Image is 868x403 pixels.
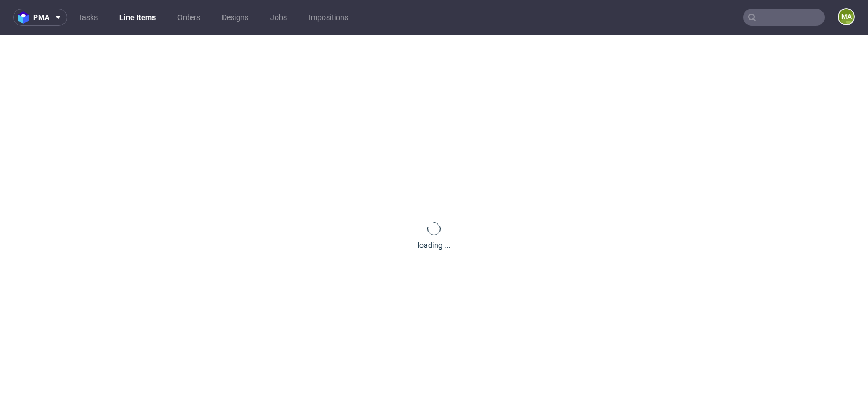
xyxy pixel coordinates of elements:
figcaption: ma [839,9,854,24]
div: loading ... [418,240,451,251]
a: Orders [171,9,207,26]
a: Designs [215,9,255,26]
img: logo [18,11,33,24]
span: pma [33,14,49,21]
a: Impositions [302,9,355,26]
a: Tasks [72,9,104,26]
button: pma [13,9,67,26]
a: Line Items [113,9,162,26]
a: Jobs [264,9,293,26]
